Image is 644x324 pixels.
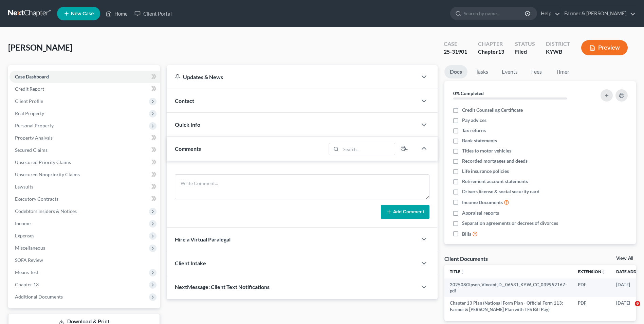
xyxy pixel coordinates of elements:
[15,282,39,287] span: Chapter 13
[581,40,628,55] button: Preview
[8,42,72,52] span: [PERSON_NAME]
[462,117,486,124] span: Pay advices
[10,254,160,266] a: SOFA Review
[572,278,611,297] td: PDF
[131,7,175,20] a: Client Portal
[462,147,511,154] span: Titles to motor vehicles
[462,188,539,195] span: Drivers license & social security card
[15,196,58,202] span: Executory Contracts
[537,7,560,20] a: Help
[462,127,486,134] span: Tax returns
[15,135,53,141] span: Property Analysis
[175,73,409,80] div: Updates & News
[546,48,570,56] div: KYWB
[601,270,605,274] i: unfold_more
[15,123,54,128] span: Personal Property
[10,132,160,144] a: Property Analysis
[15,184,33,190] span: Lawsuits
[175,121,200,128] span: Quick Info
[10,193,160,205] a: Executory Contracts
[460,270,464,274] i: unfold_more
[462,220,558,227] span: Separation agreements or decrees of divorces
[515,40,535,48] div: Status
[470,65,494,78] a: Tasks
[496,65,523,78] a: Events
[444,48,467,56] div: 25-31901
[462,168,509,175] span: Life insurance policies
[450,269,464,274] a: Titleunfold_more
[15,245,45,251] span: Miscellaneous
[462,137,497,144] span: Bank statements
[462,210,499,216] span: Appraisal reports
[341,143,395,155] input: Search...
[175,97,194,104] span: Contact
[15,269,38,275] span: Means Test
[478,40,504,48] div: Chapter
[462,158,528,164] span: Recorded mortgages and deeds
[15,147,48,153] span: Secured Claims
[444,65,467,78] a: Docs
[616,256,633,261] a: View All
[526,65,548,78] a: Fees
[10,83,160,95] a: Credit Report
[462,231,471,237] span: Bills
[572,297,611,316] td: PDF
[550,65,575,78] a: Timer
[561,7,636,20] a: Farmer & [PERSON_NAME]
[15,208,77,214] span: Codebtors Insiders & Notices
[15,110,44,116] span: Real Property
[15,220,31,226] span: Income
[462,107,523,113] span: Credit Counseling Certificate
[175,284,270,290] span: NextMessage: Client Text Notifications
[498,48,504,55] span: 13
[453,90,484,96] strong: 0% Completed
[15,294,63,300] span: Additional Documents
[15,98,43,104] span: Client Profile
[10,181,160,193] a: Lawsuits
[444,40,467,48] div: Case
[462,199,503,206] span: Income Documents
[15,233,34,238] span: Expenses
[175,236,231,242] span: Hire a Virtual Paralegal
[478,48,504,56] div: Chapter
[71,11,94,16] span: New Case
[15,257,43,263] span: SOFA Review
[15,74,49,79] span: Case Dashboard
[15,86,44,92] span: Credit Report
[10,71,160,83] a: Case Dashboard
[546,40,570,48] div: District
[464,7,526,20] input: Search by name...
[175,145,201,152] span: Comments
[444,297,572,316] td: Chapter 13 Plan (National Form Plan - Official Form 113: Farmer & [PERSON_NAME] Plan with TFS Bil...
[175,260,206,266] span: Client Intake
[15,159,71,165] span: Unsecured Priority Claims
[10,144,160,156] a: Secured Claims
[10,168,160,181] a: Unsecured Nonpriority Claims
[578,269,605,274] a: Extensionunfold_more
[621,301,637,317] iframe: Intercom live chat
[635,301,640,306] span: 6
[444,278,572,297] td: 202508Gipson_Vincent_D__06531_KYW_CC_039952167-pdf
[515,48,535,56] div: Filed
[15,172,80,177] span: Unsecured Nonpriority Claims
[381,205,429,219] button: Add Comment
[102,7,131,20] a: Home
[10,156,160,168] a: Unsecured Priority Claims
[462,178,528,185] span: Retirement account statements
[444,255,488,262] div: Client Documents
